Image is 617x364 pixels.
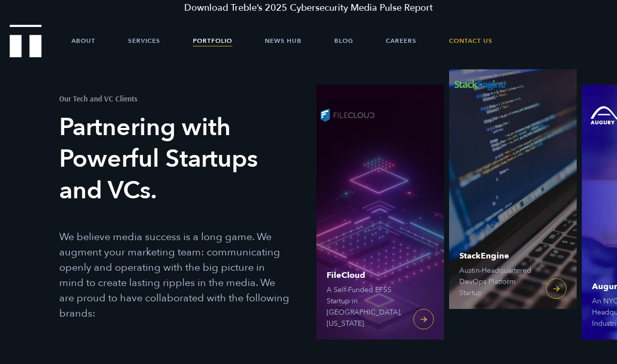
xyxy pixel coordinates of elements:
[459,265,536,299] span: Austin-Headquartered DevOps Platform Startup
[327,284,403,329] span: A Self-Funded EFSS Startup in [GEOGRAPHIC_DATA], [US_STATE]
[327,271,403,279] span: FileCloud
[316,85,444,340] a: FileCloud
[334,25,353,56] a: Blog
[59,112,291,206] h3: Partnering with Powerful Startups and VCs.
[10,24,42,57] img: Treble logo
[193,25,232,56] a: Portfolio
[316,100,378,131] img: FileCloud logo
[386,25,416,56] a: Careers
[59,95,291,102] h1: Our Tech and VC Clients
[71,25,95,56] a: About
[265,25,302,56] a: News Hub
[10,25,41,57] a: Treble Homepage
[449,25,492,56] a: Contact Us
[449,69,510,100] img: StackEngine logo
[459,252,536,260] span: StackEngine
[449,54,577,309] a: StackEngine
[128,25,160,56] a: Services
[59,229,291,321] p: We believe media success is a long game. We augment your marketing team: communicating openly and...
